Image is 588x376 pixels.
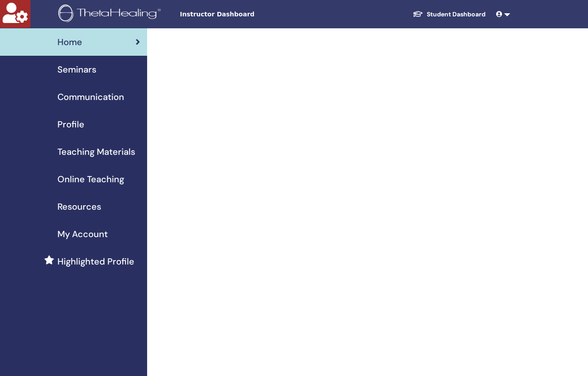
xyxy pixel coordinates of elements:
span: Online Teaching [57,173,124,186]
span: Teaching Materials [57,145,135,158]
span: My Account [57,227,108,241]
span: Instructor Dashboard [180,10,312,19]
a: Student Dashboard [406,6,493,23]
span: Resources [57,200,101,213]
span: Communication [57,90,124,104]
img: graduation-cap-white.svg [413,10,423,18]
img: logo.png [58,4,164,24]
span: Highlighted Profile [57,255,134,268]
span: Home [57,35,82,49]
span: Profile [57,118,84,131]
span: Seminars [57,63,96,76]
